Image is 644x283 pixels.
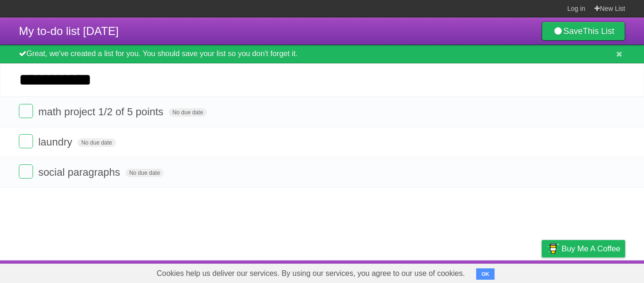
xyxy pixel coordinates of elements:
[38,136,74,148] span: laundry
[19,104,33,118] label: Done
[416,263,436,281] a: About
[77,138,116,147] span: No due date
[476,268,495,280] button: OK
[19,164,33,179] label: Done
[583,26,614,36] b: This List
[147,264,474,283] span: Cookies help us deliver our services. By using our services, you agree to our use of cookies.
[566,263,625,281] a: Suggest a feature
[546,240,559,257] img: Buy me a coffee
[38,166,123,178] span: social paragraphs
[125,169,164,177] span: No due date
[447,263,486,281] a: Developers
[19,134,33,148] label: Done
[542,240,625,257] a: Buy me a coffee
[19,25,119,37] span: My to-do list [DATE]
[169,108,207,117] span: No due date
[497,263,518,281] a: Terms
[561,240,620,257] span: Buy me a coffee
[542,22,625,41] a: SaveThis List
[529,263,554,281] a: Privacy
[38,106,165,118] span: math project 1/2 of 5 points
